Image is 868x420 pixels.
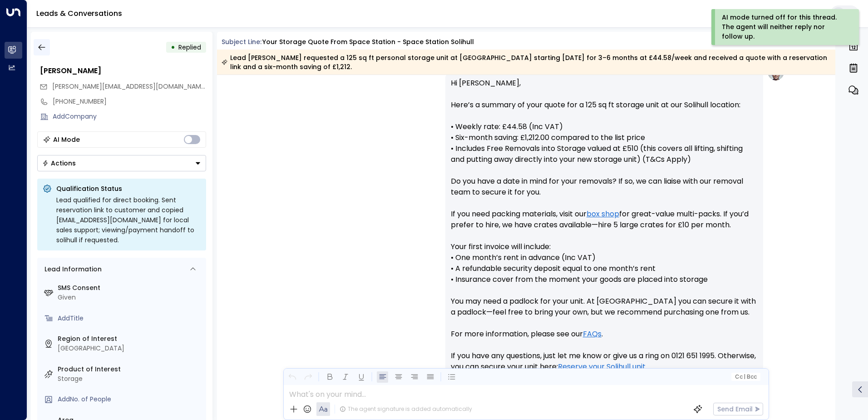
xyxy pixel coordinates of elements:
[58,334,202,344] label: Region of Interest
[56,184,201,193] p: Qualification Status
[56,195,201,245] div: Lead qualified for direct booking. Sent reservation link to customer and copied [EMAIL_ADDRESS][D...
[53,112,206,121] div: AddCompany
[58,314,202,323] div: AddTitle
[53,135,80,144] div: AI Mode
[731,373,760,381] button: Cc|Bcc
[36,8,122,19] a: Leads & Conversations
[53,97,206,106] div: [PHONE_NUMBER]
[735,374,756,380] span: Cc Bcc
[262,37,474,47] div: Your storage quote from Space Station - Space Station Solihull
[58,365,202,374] label: Product of Interest
[52,82,207,91] span: [PERSON_NAME][EMAIL_ADDRESS][DOMAIN_NAME]
[340,405,472,413] div: The agent signature is added automatically
[52,82,206,91] span: l.waldron@yahoo.co.uk
[40,65,206,76] div: [PERSON_NAME]
[42,159,76,167] div: Actions
[58,283,202,293] label: SMS Consent
[222,37,261,46] span: Subject Line:
[451,78,758,405] p: Hi [PERSON_NAME], Here’s a summary of your quote for a 125 sq ft storage unit at our Solihull loc...
[722,13,847,41] div: AI mode turned off for this thread. The agent will neither reply nor follow up.
[58,344,202,353] div: [GEOGRAPHIC_DATA]
[58,293,202,302] div: Given
[58,374,202,384] div: Storage
[37,155,206,171] button: Actions
[171,39,175,55] div: •
[58,395,202,404] div: AddNo. of People
[286,371,298,383] button: Undo
[302,371,314,383] button: Redo
[558,361,646,372] a: Reserve your Solihull unit
[583,329,602,340] a: FAQs
[222,53,830,71] div: Lead [PERSON_NAME] requested a 125 sq ft personal storage unit at [GEOGRAPHIC_DATA] starting [DAT...
[37,155,206,171] div: Button group with a nested menu
[587,209,619,220] a: box shop
[744,374,745,380] span: |
[178,43,201,52] span: Replied
[41,265,102,274] div: Lead Information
